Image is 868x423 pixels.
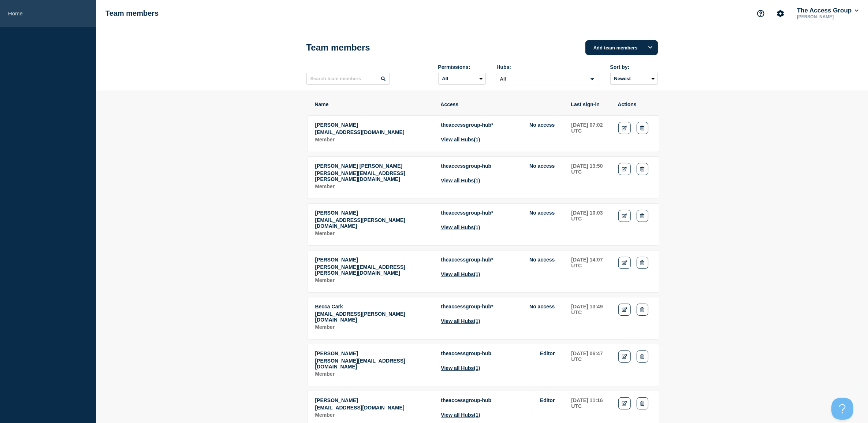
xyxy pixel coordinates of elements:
p: Name: Jackson Turner [315,163,433,169]
div: Sort by: [610,64,658,70]
p: Role: Member [315,137,433,142]
p: Name: adriana ajitaritei [315,122,433,128]
p: Role: Member [315,230,433,236]
p: Email: adriana.ajitaritei@theaccessgroup.com [315,129,433,135]
a: Edit [618,257,631,269]
td: Last sign-in: 2025-09-03 14:07 UTC [571,256,611,285]
p: Name: Louise Collins [315,257,433,263]
a: Edit [618,163,631,175]
button: Account settings [773,6,788,21]
span: No access [529,257,555,263]
span: (1) [474,412,480,418]
td: Last sign-in: 2025-08-20 10:03 UTC [571,209,611,238]
p: Email: becca.clark@theaccessgroup.com [315,311,433,323]
td: Last sign-in: 2025-09-09 13:49 UTC [571,303,611,332]
span: (1) [474,271,480,277]
span: theaccessgroup-hub [441,350,492,356]
div: Permissions: [438,64,486,70]
button: Options [643,40,658,55]
p: Role: Member [315,412,433,418]
span: (1) [474,137,480,142]
button: View all Hubs(1) [441,137,480,142]
button: Delete [637,397,648,409]
button: Delete [637,257,648,269]
button: View all Hubs(1) [441,412,480,418]
li: Access to Hub theaccessgroup-hub with role No access [441,257,555,263]
p: Name: Iulia Margineanu [315,397,433,403]
td: Last sign-in: 2025-09-02 11:16 UTC [571,397,611,420]
div: Search for option [497,73,599,85]
span: No access [529,163,555,169]
p: Email: louise.collins@theaccessgroup.com [315,264,433,276]
p: Role: Member [315,183,433,189]
button: The Access Group [796,7,860,14]
span: Editor [540,350,555,356]
h1: Team members [306,42,370,53]
li: Access to Hub theaccessgroup-hub with role Editor [441,350,555,356]
input: Search for option [498,75,586,84]
th: Last sign-in [571,101,610,108]
span: theaccessgroup-hub [441,210,498,216]
button: Delete [637,304,648,316]
span: [PERSON_NAME] [315,397,358,403]
span: (1) [474,225,480,230]
span: No access [529,210,555,216]
p: [PERSON_NAME] [796,14,860,19]
p: Role: Member [315,324,433,330]
p: Email: adriana.tol@theaccessgroup.com [315,358,433,370]
span: [PERSON_NAME] [315,257,358,263]
td: Actions: Edit Delete [618,303,652,332]
td: Actions: Edit Delete [618,209,652,238]
button: Delete [637,350,648,363]
p: Name: Mark Holyoak [315,210,433,216]
span: No access [529,304,555,309]
span: theaccessgroup-hub [441,257,498,263]
a: Edit [618,397,631,409]
button: View all Hubs(1) [441,271,480,277]
button: View all Hubs(1) [441,365,480,371]
p: Role: Member [315,371,433,377]
span: theaccessgroup-hub [441,122,498,128]
a: Edit [618,122,631,134]
span: theaccessgroup-hub [441,163,492,169]
button: View all Hubs(1) [441,318,480,324]
span: theaccessgroup-hub [441,304,498,309]
p: Name: Becca Cark [315,304,433,309]
li: Access to Hub theaccessgroup-hub with role No access [441,122,555,128]
button: Support [753,6,768,21]
button: View all Hubs(1) [441,178,480,183]
p: Role: Member [315,277,433,283]
span: [PERSON_NAME] [PERSON_NAME] [315,163,403,169]
span: theaccessgroup-hub [441,397,492,403]
th: Access [440,101,563,108]
li: Access to Hub theaccessgroup-hub with role No access [441,210,555,216]
td: Last sign-in: 2025-08-14 13:50 UTC [571,163,611,191]
li: Access to Hub theaccessgroup-hub with role No access [441,304,555,309]
a: Edit [618,350,631,363]
td: Actions: Edit Delete [618,397,652,420]
p: Email: mark.holyoak@theaccessgroup.com [315,217,433,229]
div: Hubs: [497,64,599,70]
span: [PERSON_NAME] [315,210,358,216]
button: View all Hubs(1) [441,225,480,230]
a: Edit [618,304,631,316]
p: Email: iulia.margineanu@theaccessgroup.com [315,405,433,411]
span: (1) [474,318,480,324]
td: Actions: Edit Delete [618,122,652,144]
span: No access [529,122,555,128]
iframe: Help Scout Beacon - Open [831,398,853,420]
button: Add team members [585,40,658,55]
td: Actions: Edit Delete [618,163,652,191]
select: Sort by [610,73,658,85]
select: Permissions: [438,73,486,85]
td: Actions: Edit Delete [618,350,652,379]
button: Delete [637,163,648,175]
td: Actions: Edit Delete [618,256,652,285]
th: Name [314,101,433,108]
li: Access to Hub theaccessgroup-hub with role No access [441,163,555,169]
th: Actions [618,101,651,108]
span: Editor [540,397,555,403]
input: Search team members [306,73,390,85]
button: Delete [637,122,648,134]
span: [PERSON_NAME] [315,350,358,356]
